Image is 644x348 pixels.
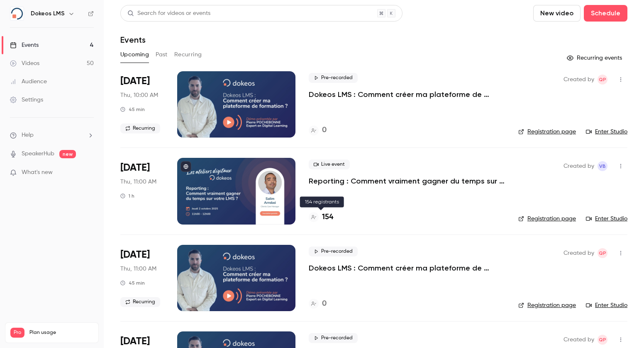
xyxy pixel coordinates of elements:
span: Created by [563,75,594,85]
a: Enter Studio [586,128,627,136]
span: Plan usage [29,329,93,336]
a: Dokeos LMS : Comment créer ma plateforme de formation ? [309,263,505,273]
span: [DATE] [120,335,150,348]
h1: Events [120,35,146,45]
a: Enter Studio [586,215,627,223]
div: Oct 2 Thu, 11:00 AM (Europe/Paris) [120,158,164,224]
a: Registration page [518,128,576,136]
img: Dokeos LMS [10,7,24,20]
div: 45 min [120,280,145,286]
span: Vasileos Beck [598,161,607,171]
button: Past [156,48,168,61]
span: Created by [563,335,594,345]
span: Live event [309,159,350,169]
div: 45 min [120,106,145,113]
span: Pre-recorded [309,247,358,256]
span: Recurring [120,123,160,133]
h4: 154 [322,212,333,223]
span: Recurring [120,297,160,307]
a: 0 [309,125,327,136]
div: 1 h [120,193,134,199]
button: New video [533,5,581,22]
span: [DATE] [120,75,150,88]
h4: 0 [322,298,327,309]
span: Created by [563,161,594,171]
span: Thu, 11:00 AM [120,265,156,273]
span: Pre-recorded [309,333,358,343]
div: Oct 9 Thu, 11:00 AM (Europe/Paris) [120,245,164,311]
a: Registration page [518,215,576,223]
span: Pre-recorded [309,73,358,83]
span: Created by [563,248,594,258]
span: Qp [599,335,606,345]
span: [DATE] [120,161,150,174]
a: Reporting : Comment vraiment gagner du temps sur votre LMS ? [309,176,505,186]
div: Events [10,41,39,49]
button: Upcoming [120,48,149,61]
span: [DATE] [120,248,150,261]
div: Search for videos or events [127,9,210,18]
div: Settings [10,96,43,104]
div: Oct 2 Thu, 10:00 AM (Europe/Paris) [120,71,164,138]
a: 0 [309,298,327,309]
a: Registration page [518,301,576,309]
span: Quentin partenaires@dokeos.com [598,75,607,85]
a: Dokeos LMS : Comment créer ma plateforme de formation ? [309,89,505,99]
span: VB [599,161,606,171]
button: Schedule [584,5,627,22]
div: Videos [10,59,39,68]
a: Enter Studio [586,301,627,309]
h4: 0 [322,125,327,136]
span: Help [22,131,34,140]
li: help-dropdown-opener [10,131,94,140]
span: Qp [599,75,606,85]
span: Quentin partenaires@dokeos.com [598,335,607,345]
span: What's new [22,168,53,177]
a: 154 [309,212,333,223]
h6: Dokeos LMS [31,10,65,18]
span: Thu, 10:00 AM [120,91,158,99]
span: new [59,150,76,158]
span: Thu, 11:00 AM [120,178,156,186]
a: SpeakerHub [22,150,54,158]
button: Recurring events [563,51,627,65]
span: Pro [10,328,24,338]
span: Qp [599,248,606,258]
span: Quentin partenaires@dokeos.com [598,248,607,258]
div: Audience [10,77,47,86]
button: Recurring [174,48,202,61]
